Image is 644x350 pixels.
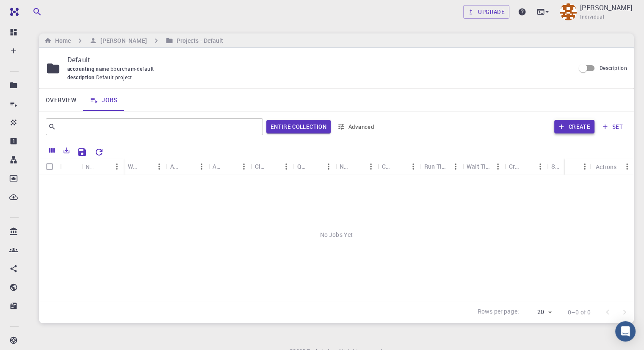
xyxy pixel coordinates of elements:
[406,160,420,173] button: Menu
[322,160,335,173] button: Menu
[308,160,322,173] button: Sort
[565,158,591,175] div: Status
[424,158,449,175] div: Run Time
[128,158,139,175] div: Workflow Name
[39,89,83,111] a: Overview
[124,158,166,175] div: Workflow Name
[111,65,157,72] span: bburcham-default
[59,144,74,157] button: Export
[600,64,627,71] span: Description
[615,321,636,342] div: Open Intercom Messenger
[533,160,547,173] button: Menu
[297,158,308,175] div: Queue
[462,158,505,175] div: Wait Time
[7,8,19,16] img: logo
[181,160,195,173] button: Sort
[449,160,462,173] button: Menu
[97,36,146,45] h6: [PERSON_NAME]
[139,160,152,173] button: Sort
[364,160,378,173] button: Menu
[293,158,335,175] div: Queue
[378,158,420,175] div: Cores
[86,158,97,175] div: Name
[382,158,393,175] div: Cores
[74,144,91,161] button: Save Explorer Settings
[152,160,166,173] button: Menu
[596,158,616,175] div: Actions
[393,160,406,173] button: Sort
[568,308,591,317] p: 0–0 of 0
[39,175,634,294] div: No Jobs Yet
[420,158,462,175] div: Run Time
[81,158,124,175] div: Name
[83,89,124,111] a: Jobs
[478,307,519,317] p: Rows per page:
[580,3,632,13] p: [PERSON_NAME]
[505,158,547,175] div: Created
[591,158,634,175] div: Actions
[562,160,576,173] button: Sort
[334,120,378,133] button: Advanced
[67,73,96,82] span: description :
[491,160,505,173] button: Menu
[522,306,554,318] div: 20
[91,144,108,161] button: Reset Explorer Settings
[569,160,583,173] button: Sort
[110,160,124,173] button: Menu
[554,120,594,133] button: Create
[97,160,110,173] button: Sort
[67,65,111,72] span: accounting name
[52,36,71,45] h6: Home
[340,158,351,175] div: Nodes
[266,120,331,133] button: Entire collection
[173,36,224,45] h6: Projects - Default
[598,120,627,133] button: set
[195,160,208,173] button: Menu
[467,158,491,175] div: Wait Time
[509,158,520,175] div: Created
[17,6,47,14] span: Support
[551,158,562,175] div: Shared
[560,3,577,20] img: Brian Burcham
[237,160,251,173] button: Menu
[578,160,591,173] button: Menu
[208,158,251,175] div: Application Version
[463,5,509,19] a: Upgrade
[255,158,266,175] div: Cluster
[580,13,604,21] span: Individual
[42,36,225,45] nav: breadcrumb
[45,144,59,157] button: Columns
[60,158,81,175] div: Icon
[335,158,378,175] div: Nodes
[351,160,364,173] button: Sort
[279,160,293,173] button: Menu
[251,158,293,175] div: Cluster
[166,158,208,175] div: Application
[96,73,132,82] span: Default project
[224,160,237,173] button: Sort
[266,160,279,173] button: Sort
[170,158,181,175] div: Application
[620,160,634,173] button: Menu
[67,55,568,65] p: Default
[266,120,331,133] span: Filter throughout whole library including sets (folders)
[520,160,533,173] button: Sort
[213,158,224,175] div: Application Version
